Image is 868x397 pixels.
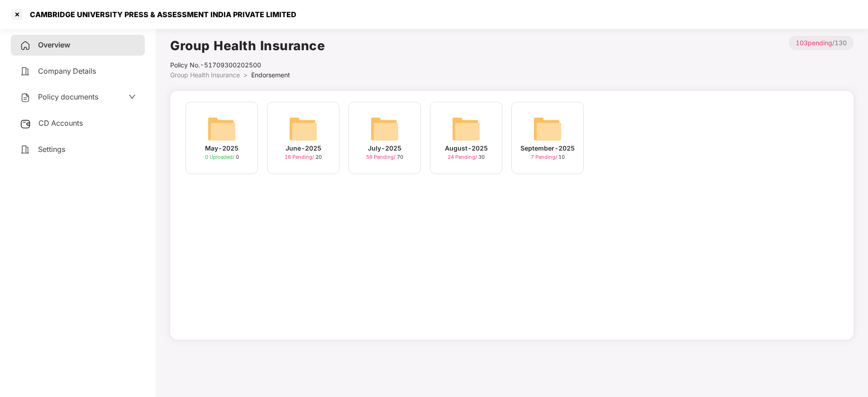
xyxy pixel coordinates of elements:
span: 56 Pending / [366,154,397,160]
img: svg+xml;base64,PHN2ZyB3aWR0aD0iMjUiIGhlaWdodD0iMjQiIHZpZXdCb3g9IjAgMCAyNSAyNCIgZmlsbD0ibm9uZSIgeG... [20,118,31,129]
img: svg+xml;base64,PHN2ZyB4bWxucz0iaHR0cDovL3d3dy53My5vcmcvMjAwMC9zdmciIHdpZHRoPSI2NCIgaGVpZ2h0PSI2NC... [533,114,562,143]
div: CAMBRIDGE UNIVERSITY PRESS & ASSESSMENT INDIA PRIVATE LIMITED [24,10,296,19]
div: June-2025 [286,143,321,153]
div: May-2025 [205,143,238,153]
img: svg+xml;base64,PHN2ZyB4bWxucz0iaHR0cDovL3d3dy53My5vcmcvMjAwMC9zdmciIHdpZHRoPSIyNCIgaGVpZ2h0PSIyNC... [20,66,31,77]
img: svg+xml;base64,PHN2ZyB4bWxucz0iaHR0cDovL3d3dy53My5vcmcvMjAwMC9zdmciIHdpZHRoPSIyNCIgaGVpZ2h0PSIyNC... [20,40,31,51]
img: svg+xml;base64,PHN2ZyB4bWxucz0iaHR0cDovL3d3dy53My5vcmcvMjAwMC9zdmciIHdpZHRoPSIyNCIgaGVpZ2h0PSIyNC... [20,92,31,103]
span: CD Accounts [38,118,83,128]
span: 7 Pending / [531,154,558,160]
img: svg+xml;base64,PHN2ZyB4bWxucz0iaHR0cDovL3d3dy53My5vcmcvMjAwMC9zdmciIHdpZHRoPSI2NCIgaGVpZ2h0PSI2NC... [370,114,399,143]
img: svg+xml;base64,PHN2ZyB4bWxucz0iaHR0cDovL3d3dy53My5vcmcvMjAwMC9zdmciIHdpZHRoPSI2NCIgaGVpZ2h0PSI2NC... [289,114,318,143]
div: August-2025 [445,143,488,153]
img: svg+xml;base64,PHN2ZyB4bWxucz0iaHR0cDovL3d3dy53My5vcmcvMjAwMC9zdmciIHdpZHRoPSIyNCIgaGVpZ2h0PSIyNC... [20,144,31,155]
div: Policy No.- 51709300202500 [170,60,325,70]
img: svg+xml;base64,PHN2ZyB4bWxucz0iaHR0cDovL3d3dy53My5vcmcvMjAwMC9zdmciIHdpZHRoPSI2NCIgaGVpZ2h0PSI2NC... [452,114,481,143]
span: 24 Pending / [448,154,478,160]
div: September-2025 [520,143,575,153]
span: Settings [38,145,65,154]
span: 16 Pending / [285,154,315,160]
div: 70 [366,153,403,161]
span: Endorsement [251,71,290,79]
div: July-2025 [368,143,401,153]
h1: Group Health Insurance [170,36,325,56]
p: / 130 [789,36,854,50]
span: down [129,93,136,100]
span: Overview [38,40,70,49]
span: 0 Uploaded / [205,154,236,160]
div: 10 [531,153,565,161]
span: 103 pending [796,39,832,47]
div: 0 [205,153,239,161]
span: Policy documents [38,92,98,101]
span: > [243,71,248,79]
span: Company Details [38,66,96,76]
div: 20 [285,153,322,161]
span: Group Health Insurance [170,71,240,79]
div: 30 [448,153,485,161]
img: svg+xml;base64,PHN2ZyB4bWxucz0iaHR0cDovL3d3dy53My5vcmcvMjAwMC9zdmciIHdpZHRoPSI2NCIgaGVpZ2h0PSI2NC... [207,114,236,143]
